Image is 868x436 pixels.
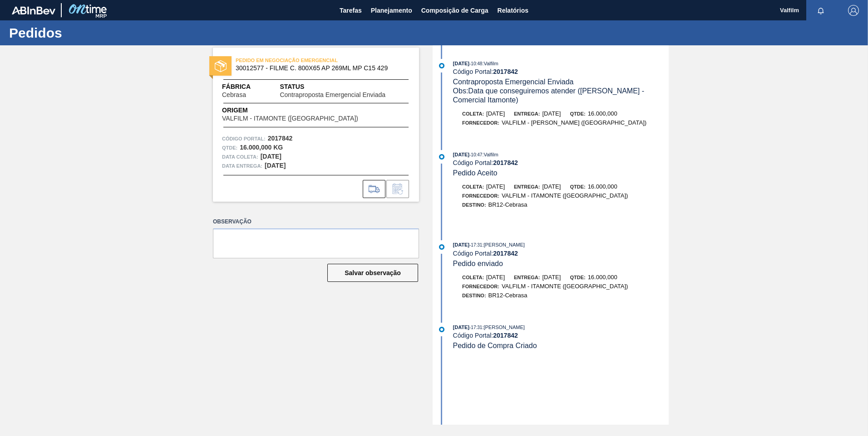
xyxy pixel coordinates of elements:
[570,184,585,189] span: Qtde:
[340,5,362,16] span: Tarefas
[453,242,469,247] span: [DATE]
[570,275,585,280] span: Qtde:
[265,162,286,169] strong: [DATE]
[240,144,283,151] strong: 16.000,000 KG
[386,180,409,198] div: Informar alteração no pedido
[453,78,574,86] span: Contraproposta Emergencial Enviada
[215,60,227,72] img: status
[462,184,484,189] span: Coleta:
[236,65,400,72] span: 30012577 - FILME C. 800X65 AP 269ML MP C15 429
[453,87,646,104] span: Obs: Data que conseguiremos atender ([PERSON_NAME] - Comercial Itamonte)
[502,119,646,126] span: VALFILM - [PERSON_NAME] ([GEOGRAPHIC_DATA])
[514,111,540,116] span: Entrega:
[482,325,525,330] span: : [PERSON_NAME]
[453,68,669,75] div: Código Portal:
[514,275,540,280] span: Entrega:
[222,92,246,98] span: Cebrasa
[453,159,669,166] div: Código Portal:
[806,4,835,17] button: Notificações
[222,143,237,152] span: Qtde :
[462,193,499,199] span: Fornecedor:
[421,5,488,16] span: Composição de Carga
[486,183,505,190] span: [DATE]
[588,110,617,117] span: 16.000,000
[469,152,482,157] span: - 10:47
[453,61,469,66] span: [DATE]
[222,161,262,170] span: Data entrega:
[453,332,669,339] div: Código Portal:
[327,264,418,282] button: Salvar observação
[280,92,385,98] span: Contraproposta Emergencial Enviada
[542,183,561,190] span: [DATE]
[9,28,170,38] h1: Pedidos
[493,159,518,166] strong: 2017842
[453,260,503,267] span: Pedido enviado
[453,325,469,330] span: [DATE]
[482,242,525,247] span: : [PERSON_NAME]
[588,183,617,190] span: 16.000,000
[469,242,482,247] span: - 17:31
[222,106,384,115] span: Origem
[363,180,385,198] div: Ir para Composição de Carga
[462,202,486,208] span: Destino:
[222,115,358,122] span: VALFILM - ITAMONTE ([GEOGRAPHIC_DATA])
[493,68,518,75] strong: 2017842
[261,153,281,160] strong: [DATE]
[439,63,444,68] img: atual
[222,152,258,161] span: Data coleta:
[222,134,266,143] span: Código Portal:
[12,6,55,15] img: TNhmsLtSVTkK8tSr43FrP2fwEKptu5GPRR3wAAAABJRU5ErkJggg==
[486,110,505,117] span: [DATE]
[482,61,498,66] span: : Valfilm
[462,120,499,126] span: Fornecedor:
[498,5,528,16] span: Relatórios
[542,274,561,281] span: [DATE]
[462,111,484,116] span: Coleta:
[462,284,499,289] span: Fornecedor:
[462,275,484,280] span: Coleta:
[488,201,528,208] span: BR12-Cebrasa
[848,5,859,16] img: Logout
[570,111,585,116] span: Qtde:
[236,56,363,65] span: PEDIDO EM NEGOCIAÇÃO EMERGENCIAL
[268,135,293,142] strong: 2017842
[469,325,482,330] span: - 17:31
[439,244,444,250] img: atual
[462,293,486,298] span: Destino:
[493,332,518,339] strong: 2017842
[222,82,275,92] span: Fábrica
[213,215,419,228] label: Observação
[482,152,498,157] span: : Valfilm
[469,61,482,66] span: - 10:48
[280,82,410,92] span: Status
[453,342,537,349] span: Pedido de Compra Criado
[542,110,561,117] span: [DATE]
[514,184,540,189] span: Entrega:
[439,154,444,160] img: atual
[493,250,518,257] strong: 2017842
[486,274,505,281] span: [DATE]
[588,274,617,281] span: 16.000,000
[453,152,469,157] span: [DATE]
[488,292,528,299] span: BR12-Cebrasa
[502,283,628,290] span: VALFILM - ITAMONTE ([GEOGRAPHIC_DATA])
[453,169,498,177] span: Pedido Aceito
[439,327,444,332] img: atual
[502,192,628,199] span: VALFILM - ITAMONTE ([GEOGRAPHIC_DATA])
[453,250,669,257] div: Código Portal:
[371,5,412,16] span: Planejamento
